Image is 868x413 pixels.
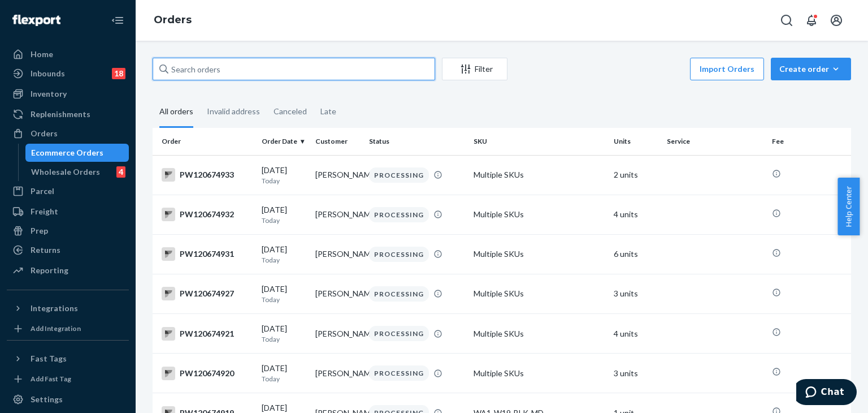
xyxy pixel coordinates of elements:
[469,274,609,313] td: Multiple SKUs
[162,287,253,300] div: PW120674927
[796,379,857,407] iframe: Opens a widget where you can chat to one of our agents
[609,234,663,274] td: 6 units
[609,314,663,354] td: 4 units
[7,182,129,200] a: Parcel
[469,155,609,195] td: Multiple SKUs
[31,265,68,276] div: Reporting
[31,147,103,158] div: Ecommerce Orders
[7,222,129,240] a: Prep
[369,365,429,381] div: PROCESSING
[825,9,848,32] button: Open account menu
[262,283,306,304] div: [DATE]
[162,367,253,380] div: PW120674920
[7,203,129,221] a: Freight
[369,326,429,341] div: PROCESSING
[767,128,851,155] th: Fee
[7,124,129,143] a: Orders
[369,207,429,222] div: PROCESSING
[106,9,129,32] button: Close Navigation
[7,241,129,259] a: Returns
[7,105,129,123] a: Replenishments
[112,68,125,79] div: 18
[442,63,507,75] div: Filter
[469,195,609,234] td: Multiple SKUs
[690,58,764,80] button: Import Orders
[262,334,306,344] p: Today
[31,109,90,120] div: Replenishments
[609,195,663,234] td: 4 units
[7,45,129,63] a: Home
[7,350,129,368] button: Fast Tags
[31,374,71,384] div: Add Fast Tag
[153,58,435,80] input: Search orders
[262,244,306,265] div: [DATE]
[311,195,364,234] td: [PERSON_NAME]
[262,295,306,304] p: Today
[369,247,429,262] div: PROCESSING
[469,234,609,274] td: Multiple SKUs
[311,354,364,393] td: [PERSON_NAME]
[7,390,129,408] a: Settings
[311,274,364,313] td: [PERSON_NAME]
[154,14,192,26] a: Orders
[469,128,609,155] th: SKU
[609,274,663,313] td: 3 units
[262,374,306,384] p: Today
[7,372,129,386] a: Add Fast Tag
[162,168,253,182] div: PW120674933
[31,128,58,139] div: Orders
[262,323,306,344] div: [DATE]
[262,204,306,225] div: [DATE]
[25,144,129,162] a: Ecommerce Orders
[162,327,253,341] div: PW120674921
[311,234,364,274] td: [PERSON_NAME]
[771,58,851,80] button: Create order
[31,244,60,256] div: Returns
[7,85,129,103] a: Inventory
[262,176,306,186] p: Today
[315,136,360,146] div: Customer
[609,155,663,195] td: 2 units
[311,155,364,195] td: [PERSON_NAME]
[775,9,798,32] button: Open Search Box
[364,128,469,155] th: Status
[257,128,311,155] th: Order Date
[31,186,54,197] div: Parcel
[262,363,306,384] div: [DATE]
[320,97,336,126] div: Late
[116,166,125,178] div: 4
[145,4,201,37] ol: breadcrumbs
[12,15,60,26] img: Flexport logo
[609,128,663,155] th: Units
[662,128,767,155] th: Service
[262,216,306,225] p: Today
[369,167,429,183] div: PROCESSING
[207,97,260,126] div: Invalid address
[7,261,129,279] a: Reporting
[7,299,129,317] button: Integrations
[7,322,129,335] a: Add Integration
[469,354,609,393] td: Multiple SKUs
[31,49,53,60] div: Home
[31,324,81,333] div: Add Integration
[7,64,129,83] a: Inbounds18
[31,68,65,79] div: Inbounds
[837,178,860,235] button: Help Center
[31,303,78,314] div: Integrations
[162,208,253,221] div: PW120674932
[609,354,663,393] td: 3 units
[369,286,429,302] div: PROCESSING
[31,166,100,178] div: Wholesale Orders
[262,165,306,186] div: [DATE]
[25,163,129,181] a: Wholesale Orders4
[162,247,253,261] div: PW120674931
[800,9,823,32] button: Open notifications
[311,314,364,354] td: [PERSON_NAME]
[31,225,48,236] div: Prep
[31,206,58,217] div: Freight
[153,128,257,155] th: Order
[262,255,306,265] p: Today
[442,58,507,80] button: Filter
